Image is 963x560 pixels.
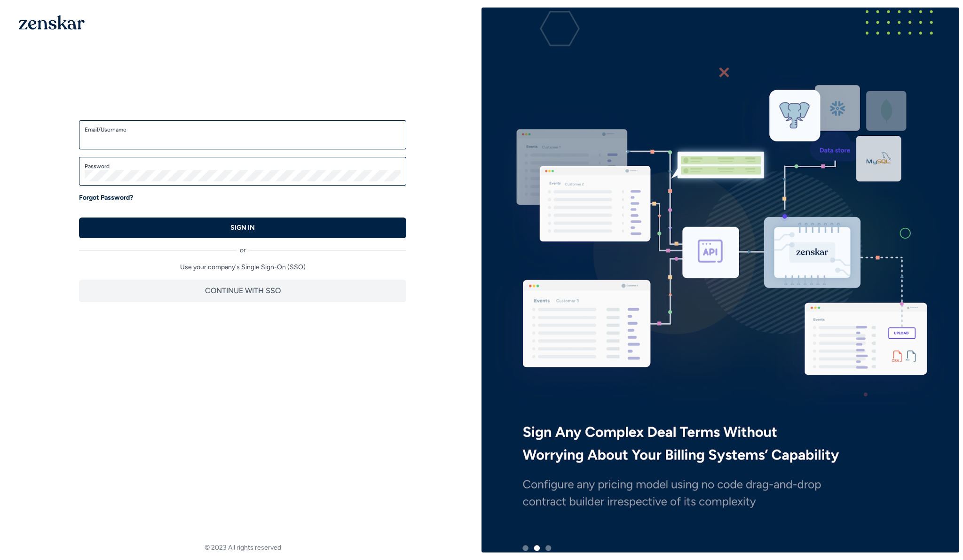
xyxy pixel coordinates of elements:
[85,163,401,170] label: Password
[79,263,406,272] p: Use your company's Single Sign-On (SSO)
[79,238,406,255] div: or
[85,126,401,133] label: Email/Username
[79,218,406,238] button: SIGN IN
[79,193,133,202] a: Forgot Password?
[4,543,481,552] footer: © 2023 All rights reserved
[230,223,255,233] p: SIGN IN
[79,280,406,302] button: CONTINUE WITH SSO
[19,15,85,30] img: 1OGAJ2xQqyY4LXKgY66KYq0eOWRCkrZdAb3gUhuVAqdWPZE9SRJmCz+oDMSn4zDLXe31Ii730ItAGKgCKgCCgCikA4Av8PJUP...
